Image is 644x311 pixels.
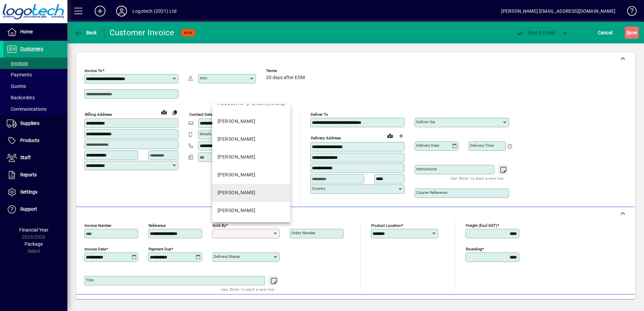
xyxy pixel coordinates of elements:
[7,61,28,66] span: Invoices
[3,132,67,149] a: Products
[212,202,290,219] mat-option: TONY - Tony
[132,6,176,16] div: Logotech (2021) Ltd
[3,184,67,201] a: Settings
[501,6,615,16] div: [PERSON_NAME] [EMAIL_ADDRESS][DOMAIN_NAME]
[218,118,256,125] div: [PERSON_NAME]
[212,166,290,184] mat-option: SUE - Sue
[218,189,256,196] div: [PERSON_NAME]
[20,138,39,143] span: Products
[404,299,438,309] span: Product History
[212,184,290,202] mat-option: TABITHA - Tabitha
[470,143,494,148] mat-label: Delivery time
[466,223,497,228] mat-label: Freight (excl GST)
[89,5,111,17] button: Add
[20,172,37,177] span: Reports
[312,186,325,191] mat-label: Country
[3,69,67,80] a: Payments
[25,241,43,247] span: Package
[218,171,256,178] div: [PERSON_NAME]
[3,103,67,115] a: Communications
[401,298,441,310] button: Product History
[528,30,531,35] span: P
[622,1,636,23] a: Knowledge Base
[212,148,290,166] mat-option: STEWART - Stewart
[19,227,49,233] span: Financial Year
[3,58,67,69] a: Invoices
[3,92,67,103] a: Backorders
[3,149,67,166] a: Staff
[416,167,437,171] mat-label: Instructions
[218,153,256,161] div: [PERSON_NAME]
[3,115,67,132] a: Suppliers
[596,27,614,39] button: Cancel
[589,299,617,309] span: Product
[311,112,328,117] mat-label: Deliver To
[3,80,67,92] a: Quotes
[74,30,97,35] span: Back
[73,27,99,39] button: Back
[626,27,637,38] span: ave
[109,27,174,38] div: Customer Invoice
[7,95,35,100] span: Backorders
[416,119,435,124] mat-label: Deliver via
[598,27,613,38] span: Cancel
[7,83,26,89] span: Quotes
[212,112,290,130] mat-option: KIM - Kim
[218,136,256,143] div: [PERSON_NAME]
[213,223,226,228] mat-label: Sold by
[371,223,401,228] mat-label: Product location
[85,223,111,228] mat-label: Invoice number
[86,278,94,282] mat-label: Title
[395,131,406,141] button: Choose address
[385,130,395,141] a: View on map
[111,5,132,17] button: Profile
[586,298,620,310] button: Product
[20,46,43,51] span: Customers
[149,247,171,251] mat-label: Payment due
[20,206,37,212] span: Support
[20,120,39,126] span: Suppliers
[451,174,504,182] mat-hint: Use 'Enter' to start a new line
[416,190,447,195] mat-label: Courier Reference
[20,155,31,160] span: Staff
[85,68,102,73] mat-label: Invoice To
[513,27,558,39] button: Post & Email
[200,132,212,136] mat-label: Mobile
[221,285,274,293] mat-hint: Use 'Enter' to start a new line
[266,69,307,73] span: Terms
[626,30,629,35] span: S
[3,201,67,218] a: Support
[67,27,104,39] app-page-header-button: Back
[218,207,256,214] div: [PERSON_NAME]
[3,24,67,40] a: Home
[625,27,639,39] button: Save
[7,72,32,77] span: Payments
[20,29,33,34] span: Home
[214,254,240,259] mat-label: Delivery status
[85,247,106,251] mat-label: Invoice date
[3,167,67,183] a: Reports
[291,231,316,235] mat-label: Order number
[7,106,46,112] span: Communications
[416,143,439,148] mat-label: Delivery date
[169,107,180,118] button: Copy to Delivery address
[266,75,305,80] span: 20 days after EOM
[516,30,555,35] span: ost & Email
[184,31,192,35] span: NEW
[200,76,207,80] mat-label: Attn
[159,107,169,117] a: View on map
[466,247,482,251] mat-label: Rounding
[212,130,290,148] mat-option: SHERRYL - Sherryl
[149,223,166,228] mat-label: Reference
[20,189,37,195] span: Settings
